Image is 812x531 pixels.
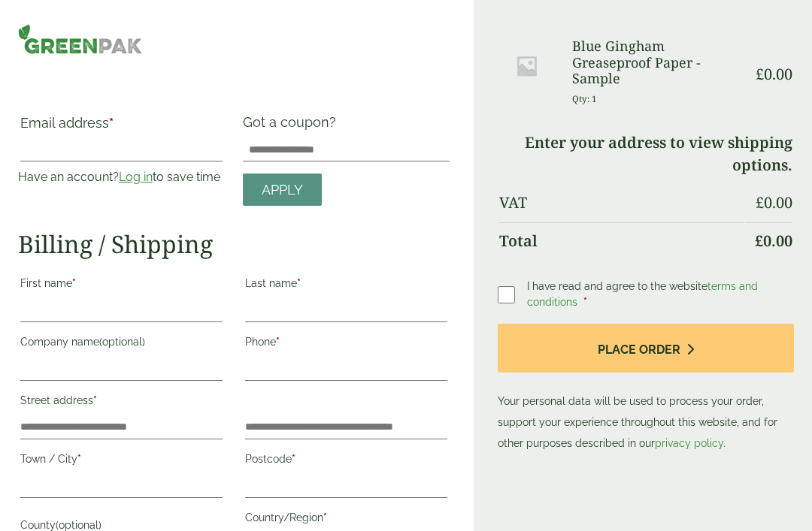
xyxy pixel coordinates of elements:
[297,277,301,289] abbr: required
[755,231,792,251] bdi: 0.00
[245,448,447,474] label: Postcode
[18,168,225,186] p: Have an account? to save time
[499,222,744,259] th: Total
[583,296,587,308] abbr: required
[755,231,763,251] span: £
[756,192,792,213] bdi: 0.00
[20,448,223,474] label: Town / City
[292,453,295,465] abbr: required
[93,394,97,406] abbr: required
[109,115,114,131] abbr: required
[99,336,145,348] span: (optional)
[756,64,792,84] bdi: 0.00
[245,273,447,298] label: Last name
[276,336,280,348] abbr: required
[18,230,450,258] h2: Billing / Shipping
[527,280,758,308] a: terms and conditions
[323,511,327,523] abbr: required
[56,519,101,531] span: (optional)
[499,125,792,183] td: Enter your address to view shipping options.
[262,182,303,198] span: Apply
[243,173,322,206] a: Apply
[498,324,794,373] button: Place order
[756,192,764,213] span: £
[527,280,758,308] span: I have read and agree to the website
[756,64,764,84] span: £
[18,24,142,54] img: GreenPak Supplies
[655,437,723,449] a: privacy policy
[499,38,554,93] img: Placeholder
[20,273,223,298] label: First name
[498,324,794,454] p: Your personal data will be used to process your order, support your experience throughout this we...
[243,114,342,137] label: Got a coupon?
[77,453,81,465] abbr: required
[499,185,744,221] th: VAT
[572,38,745,87] h3: Blue Gingham Greaseproof Paper - Sample
[72,277,76,289] abbr: required
[20,116,223,137] label: Email address
[572,93,597,104] small: Qty: 1
[245,331,447,357] label: Phone
[119,170,153,184] a: Log in
[20,390,223,415] label: Street address
[20,331,223,357] label: Company name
